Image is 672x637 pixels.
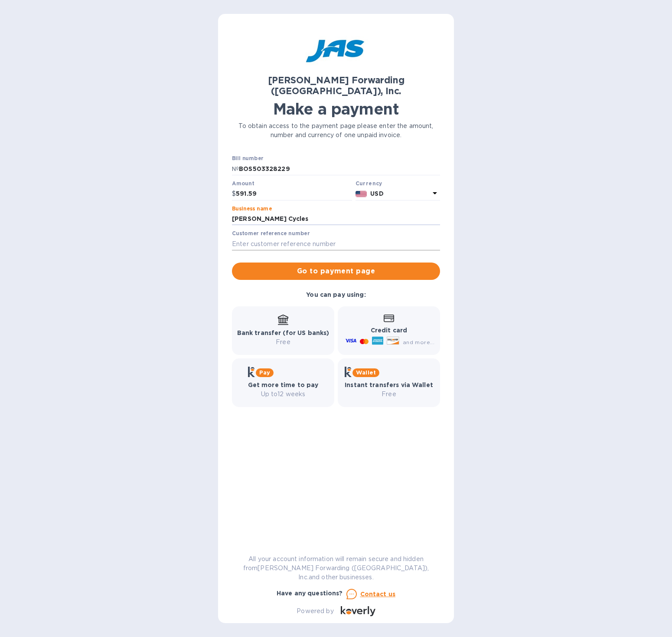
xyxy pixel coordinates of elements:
[232,121,440,140] p: To obtain access to the payment page please enter the amount, number and currency of one unpaid i...
[232,189,236,198] p: $
[356,369,376,376] b: Wallet
[297,607,333,616] p: Powered by
[371,327,407,334] b: Credit card
[306,291,365,298] b: You can pay using:
[232,206,272,211] label: Business name
[232,263,440,280] button: Go to payment page
[356,191,367,197] img: USD
[370,190,383,197] b: USD
[403,339,434,345] span: and more...
[232,231,310,236] label: Customer reference number
[232,237,440,250] input: Enter customer reference number
[360,591,396,598] u: Contact us
[232,164,239,174] p: №
[232,100,440,118] h1: Make a payment
[237,338,329,347] p: Free
[248,381,319,388] b: Get more time to pay
[356,180,382,187] b: Currency
[259,369,270,376] b: Pay
[236,187,352,200] input: 0.00
[345,381,433,388] b: Instant transfers via Wallet
[268,75,405,96] b: [PERSON_NAME] Forwarding ([GEOGRAPHIC_DATA]), Inc.
[232,213,440,226] input: Enter business name
[345,390,433,399] p: Free
[232,555,440,582] p: All your account information will remain secure and hidden from [PERSON_NAME] Forwarding ([GEOGRA...
[239,162,440,175] input: Enter bill number
[232,156,263,161] label: Bill number
[277,590,343,597] b: Have any questions?
[232,181,254,186] label: Amount
[239,266,433,276] span: Go to payment page
[237,329,329,336] b: Bank transfer (for US banks)
[248,390,319,399] p: Up to 12 weeks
